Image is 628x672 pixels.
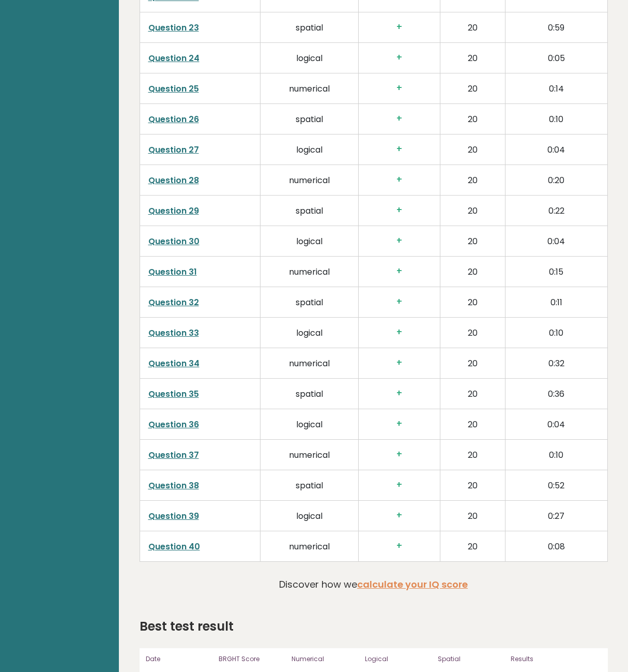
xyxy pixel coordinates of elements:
[367,480,432,490] h3: +
[148,357,200,369] a: Question 34
[260,165,359,195] td: numerical
[148,449,199,461] a: Question 37
[440,500,506,531] td: 20
[148,419,199,430] a: Question 36
[260,531,359,561] td: numerical
[367,83,432,94] h3: +
[148,296,199,308] a: Question 32
[148,510,199,522] a: Question 39
[148,174,199,186] a: Question 28
[506,42,607,73] td: 0:05
[506,73,607,103] td: 0:14
[440,134,506,165] td: 20
[506,195,607,226] td: 0:22
[146,654,212,664] p: Date
[260,470,359,500] td: spatial
[506,409,607,439] td: 0:04
[260,134,359,165] td: logical
[148,144,199,156] a: Question 27
[440,256,506,287] td: 20
[506,134,607,165] td: 0:04
[506,378,607,409] td: 0:36
[367,510,432,521] h3: +
[367,22,432,33] h3: +
[260,256,359,287] td: numerical
[260,226,359,256] td: logical
[279,577,468,591] p: Discover how we
[367,266,432,277] h3: +
[292,654,358,664] p: Numerical
[367,144,432,155] h3: +
[440,409,506,439] td: 20
[365,654,432,664] p: Logical
[440,378,506,409] td: 20
[367,327,432,338] h3: +
[506,500,607,531] td: 0:27
[440,439,506,470] td: 20
[511,654,601,664] p: Results
[148,266,197,278] a: Question 31
[440,165,506,195] td: 20
[148,113,199,125] a: Question 26
[260,317,359,348] td: logical
[148,327,199,339] a: Question 33
[506,103,607,134] td: 0:10
[440,470,506,500] td: 20
[260,439,359,470] td: numerical
[367,113,432,124] h3: +
[367,174,432,185] h3: +
[506,12,607,42] td: 0:59
[260,500,359,531] td: logical
[260,409,359,439] td: logical
[260,42,359,73] td: logical
[367,541,432,551] h3: +
[367,449,432,460] h3: +
[148,205,199,217] a: Question 29
[440,73,506,103] td: 20
[260,348,359,378] td: numerical
[440,317,506,348] td: 20
[367,419,432,429] h3: +
[367,52,432,63] h3: +
[367,357,432,368] h3: +
[440,12,506,42] td: 20
[260,12,359,42] td: spatial
[148,22,199,34] a: Question 23
[367,388,432,399] h3: +
[367,205,432,216] h3: +
[440,195,506,226] td: 20
[148,52,200,64] a: Question 24
[148,541,200,552] a: Question 40
[506,531,607,561] td: 0:08
[506,165,607,195] td: 0:20
[260,103,359,134] td: spatial
[367,296,432,307] h3: +
[440,531,506,561] td: 20
[506,470,607,500] td: 0:52
[148,388,199,400] a: Question 35
[260,73,359,103] td: numerical
[440,348,506,378] td: 20
[260,195,359,226] td: spatial
[367,235,432,246] h3: +
[506,348,607,378] td: 0:32
[506,317,607,348] td: 0:10
[440,226,506,256] td: 20
[219,654,285,664] p: BRGHT Score
[148,235,200,247] a: Question 30
[440,287,506,317] td: 20
[140,617,234,636] h2: Best test result
[438,654,504,664] p: Spatial
[506,439,607,470] td: 0:10
[260,287,359,317] td: spatial
[506,287,607,317] td: 0:11
[440,103,506,134] td: 20
[506,256,607,287] td: 0:15
[506,226,607,256] td: 0:04
[148,480,199,491] a: Question 38
[440,42,506,73] td: 20
[260,378,359,409] td: spatial
[148,83,199,95] a: Question 25
[357,578,468,591] a: calculate your IQ score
